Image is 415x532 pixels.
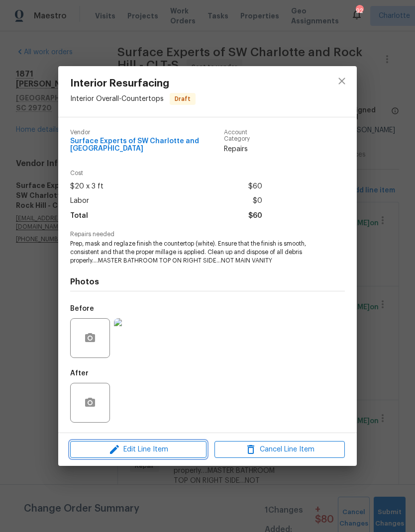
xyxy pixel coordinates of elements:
button: Cancel Line Item [214,441,345,458]
span: Repairs [224,144,262,154]
span: Cancel Line Item [217,443,342,456]
span: Total [70,209,88,223]
span: Labor [70,194,89,208]
span: Cost [70,170,262,177]
button: close [330,69,354,93]
span: Prep, mask and reglaze finish the countertop (white). Ensure that the finish is smooth, consisten... [70,240,317,265]
span: Edit Line Item [73,443,204,456]
h4: Photos [70,277,345,287]
h5: After [70,370,89,377]
span: Interior Resurfacing [70,78,196,89]
span: $20 x 3 ft [70,179,104,194]
span: $60 [248,209,262,223]
span: Vendor [70,129,224,136]
span: Repairs needed [70,231,345,238]
button: Edit Line Item [70,441,207,458]
span: $60 [248,179,262,194]
span: $0 [253,194,262,208]
span: Draft [171,94,195,104]
h5: Before [70,305,94,312]
div: 92 [356,6,363,16]
span: Interior Overall - Countertops [70,95,164,102]
span: Account Category [224,129,262,142]
span: Surface Experts of SW Charlotte and [GEOGRAPHIC_DATA] [70,138,224,153]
